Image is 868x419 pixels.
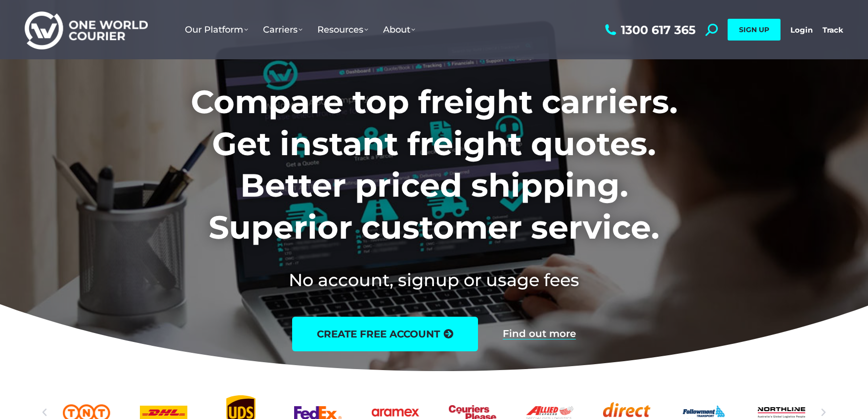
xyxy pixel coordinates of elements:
a: Our Platform [177,14,256,45]
img: One World Courier [25,10,148,50]
span: SIGN UP [739,25,769,34]
a: Carriers [256,14,310,45]
span: Our Platform [185,24,248,35]
a: About [376,14,423,45]
h1: Compare top freight carriers. Get instant freight quotes. Better priced shipping. Superior custom... [126,81,743,248]
a: SIGN UP [728,19,781,41]
span: About [383,24,415,35]
a: create free account [292,317,478,351]
a: Resources [310,14,376,45]
span: Carriers [263,24,303,35]
a: 1300 617 365 [603,24,695,36]
span: Resources [317,24,368,35]
h2: No account, signup or usage fees [126,268,743,292]
a: Login [790,25,813,35]
a: Track [823,25,843,35]
a: Find out more [503,329,576,339]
